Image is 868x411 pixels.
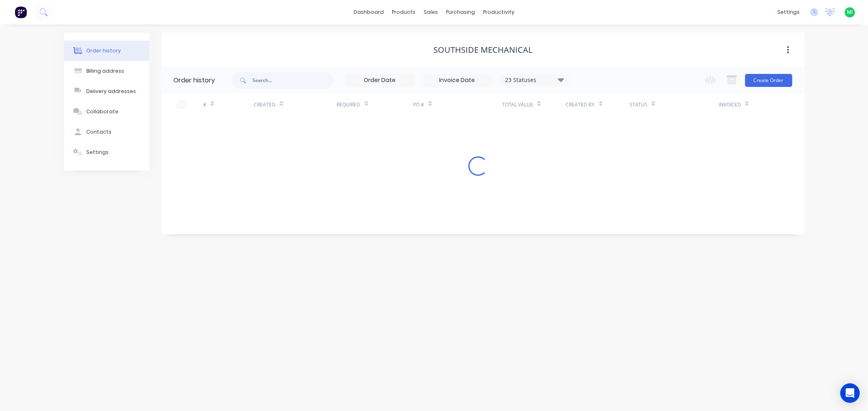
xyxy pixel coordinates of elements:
[64,61,149,81] button: Billing address
[86,47,121,54] div: Order history
[64,41,149,61] button: Order history
[501,76,569,84] div: 23 Statuses
[719,101,741,108] div: Invoiced
[337,101,361,108] div: Required
[174,76,215,85] div: Order history
[630,93,719,116] div: Status
[433,45,532,55] div: Southside Mechanical
[86,149,109,156] div: Settings
[630,101,647,108] div: Status
[773,6,804,18] div: settings
[413,101,424,108] div: PO #
[15,6,27,18] img: Factory
[420,6,442,18] div: sales
[346,74,414,87] input: Order Date
[86,88,136,95] div: Delivery addresses
[442,6,479,18] div: purchasing
[745,74,792,87] button: Create Order
[254,93,337,116] div: Created
[64,142,149,162] button: Settings
[502,93,566,116] div: Total Value
[719,93,770,116] div: Invoiced
[337,93,413,116] div: Required
[64,122,149,142] button: Contacts
[502,101,533,108] div: Total Value
[566,93,630,116] div: Created By
[86,108,118,115] div: Collaborate
[413,93,502,116] div: PO #
[388,6,420,18] div: products
[203,93,254,116] div: #
[350,6,388,18] a: dashboard
[423,74,492,87] input: Invoice Date
[847,9,853,16] span: MI
[479,6,518,18] div: productivity
[253,72,333,89] input: Search...
[64,81,149,102] button: Delivery addresses
[203,101,206,108] div: #
[254,101,275,108] div: Created
[86,128,112,136] div: Contacts
[64,102,149,122] button: Collaborate
[86,67,124,75] div: Billing address
[840,383,860,403] div: Open Intercom Messenger
[566,101,595,108] div: Created By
